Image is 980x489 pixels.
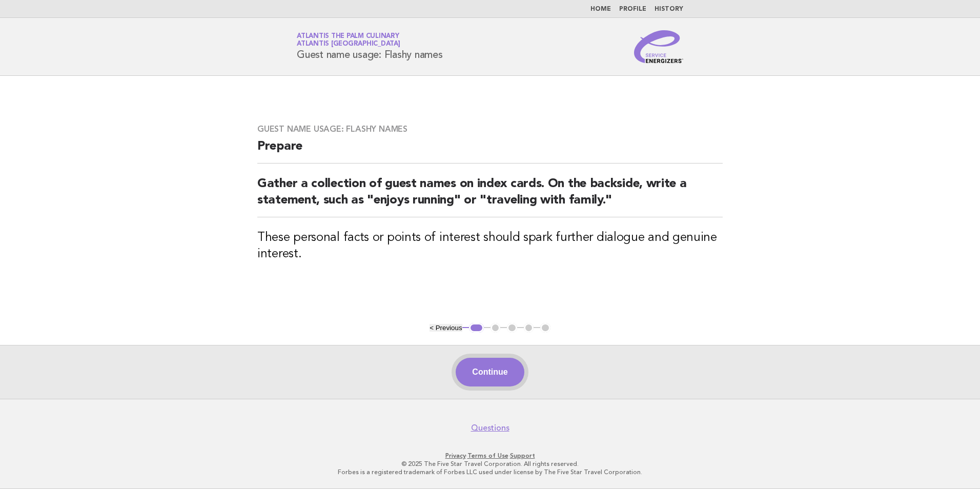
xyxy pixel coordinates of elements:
h3: Guest name usage: Flashy names [257,124,723,134]
button: Continue [456,358,524,386]
a: Terms of Use [467,452,508,459]
span: Atlantis [GEOGRAPHIC_DATA] [297,41,400,48]
a: Support [510,452,535,459]
button: 1 [469,323,484,333]
h1: Guest name usage: Flashy names [297,33,443,60]
a: Home [590,6,611,12]
p: · · [176,452,804,460]
p: Forbes is a registered trademark of Forbes LLC used under license by The Five Star Travel Corpora... [176,468,804,476]
button: < Previous [430,324,462,332]
h2: Gather a collection of guest names on index cards. On the backside, write a statement, such as "e... [257,176,723,217]
h2: Prepare [257,138,723,164]
img: Service Energizers [634,30,683,63]
a: Atlantis The Palm CulinaryAtlantis [GEOGRAPHIC_DATA] [297,33,400,47]
p: © 2025 The Five Star Travel Corporation. All rights reserved. [176,460,804,468]
a: History [655,6,683,12]
h3: These personal facts or points of interest should spark further dialogue and genuine interest. [257,230,723,262]
a: Privacy [445,452,466,459]
a: Profile [619,6,646,12]
a: Questions [471,423,509,433]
